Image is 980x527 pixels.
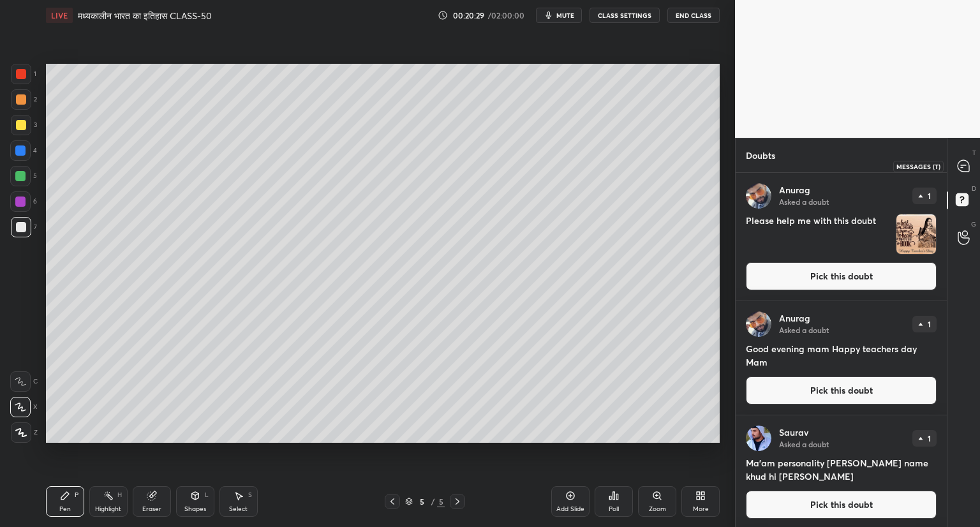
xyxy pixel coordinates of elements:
[556,11,574,20] span: mute
[205,492,209,498] div: L
[779,313,810,323] p: Anurag
[415,498,428,505] div: 5
[95,506,121,512] div: Highlight
[746,214,891,255] h4: Please help me with this doubt
[779,197,829,207] p: Asked a doubt
[10,166,37,186] div: 5
[46,8,73,23] div: LIVE
[59,506,71,512] div: Pen
[693,506,709,512] div: More
[667,8,720,23] button: End Class
[746,426,771,451] img: ebb59c65254546d1b022610d2c19c221.jpg
[736,138,785,172] p: Doubts
[779,325,829,335] p: Asked a doubt
[11,89,37,110] div: 2
[229,506,248,512] div: Select
[779,439,829,449] p: Asked a doubt
[746,376,937,405] button: Pick this doubt
[10,191,37,212] div: 6
[649,506,666,512] div: Zoom
[779,185,810,195] p: Anurag
[972,184,976,193] p: D
[893,161,944,172] div: Messages (T)
[746,311,771,337] img: 54d314bd2ad347d89ee0b850347de084.jpg
[928,434,931,442] p: 1
[78,10,212,22] h4: मध्यकालीन भारत का इतिहास CLASS-50
[248,492,252,498] div: S
[117,492,122,498] div: H
[779,427,808,438] p: Saurav
[746,342,937,369] h4: Good evening mam Happy teachers day Mam
[10,397,38,417] div: X
[972,148,976,158] p: T
[11,217,37,237] div: 7
[746,262,937,290] button: Pick this doubt
[971,219,976,229] p: G
[590,8,660,23] button: CLASS SETTINGS
[746,183,771,209] img: 54d314bd2ad347d89ee0b850347de084.jpg
[437,496,445,507] div: 5
[10,140,37,161] div: 4
[431,498,434,505] div: /
[11,422,38,443] div: Z
[896,214,936,254] img: 1757073117HB9AR8.JPEG
[536,8,582,23] button: mute
[928,192,931,200] p: 1
[11,64,36,84] div: 1
[556,506,584,512] div: Add Slide
[142,506,161,512] div: Eraser
[11,115,37,135] div: 3
[746,491,937,519] button: Pick this doubt
[746,456,937,483] h4: Ma'am personality [PERSON_NAME] name khud hi [PERSON_NAME]
[75,492,78,498] div: P
[10,371,38,392] div: C
[184,506,206,512] div: Shapes
[928,320,931,328] p: 1
[609,506,619,512] div: Poll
